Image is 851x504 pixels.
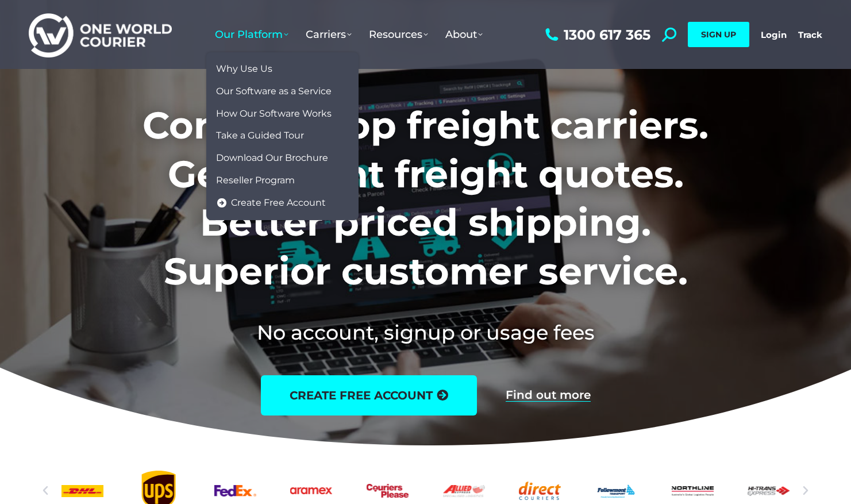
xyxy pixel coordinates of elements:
[216,86,332,98] span: Our Software as a Service
[216,152,328,164] span: Download Our Brochure
[212,192,353,214] a: Create Free Account
[701,29,736,40] span: SIGN UP
[445,28,483,41] span: About
[206,17,297,52] a: Our Platform
[212,58,353,80] a: Why Use Us
[212,103,353,125] a: How Our Software Works
[761,29,787,40] a: Login
[231,197,326,209] span: Create Free Account
[212,80,353,103] a: Our Software as a Service
[360,17,437,52] a: Resources
[297,17,360,52] a: Carriers
[29,11,172,58] img: One World Courier
[216,63,272,75] span: Why Use Us
[437,17,491,52] a: About
[215,28,288,41] span: Our Platform
[216,175,295,187] span: Reseller Program
[212,170,353,192] a: Reseller Program
[542,28,650,42] a: 1300 617 365
[306,28,352,41] span: Carriers
[67,318,784,347] h2: No account, signup or usage fees
[216,130,304,142] span: Take a Guided Tour
[212,147,353,170] a: Download Our Brochure
[369,28,428,41] span: Resources
[261,375,477,415] a: create free account
[67,101,784,295] h1: Compare top freight carriers. Get instant freight quotes. Better priced shipping. Superior custom...
[212,125,353,147] a: Take a Guided Tour
[798,29,822,40] a: Track
[216,108,332,120] span: How Our Software Works
[506,389,591,402] a: Find out more
[688,22,749,47] a: SIGN UP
